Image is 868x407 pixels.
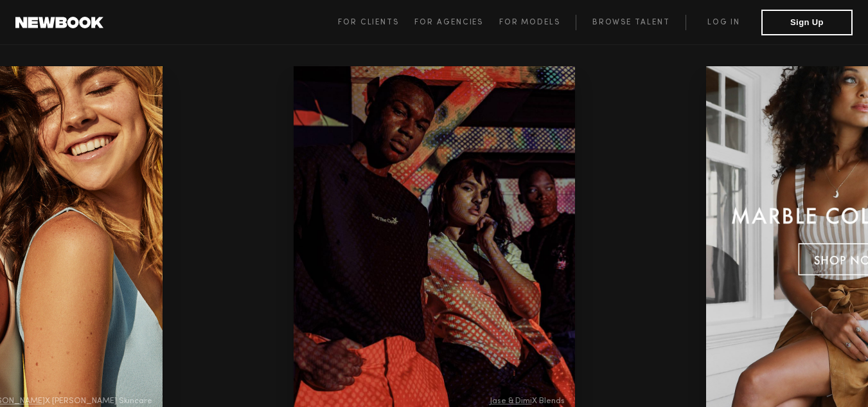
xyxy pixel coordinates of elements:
[686,15,761,30] a: Log in
[414,15,499,30] a: For Agencies
[338,15,414,30] a: For Clients
[490,397,565,406] span: X Blends
[499,15,576,30] a: For Models
[414,19,483,26] span: For Agencies
[490,397,532,405] span: Jase & Dimi
[761,10,853,35] button: Sign Up
[499,19,560,26] span: For Models
[576,15,686,30] a: Browse Talent
[338,19,399,26] span: For Clients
